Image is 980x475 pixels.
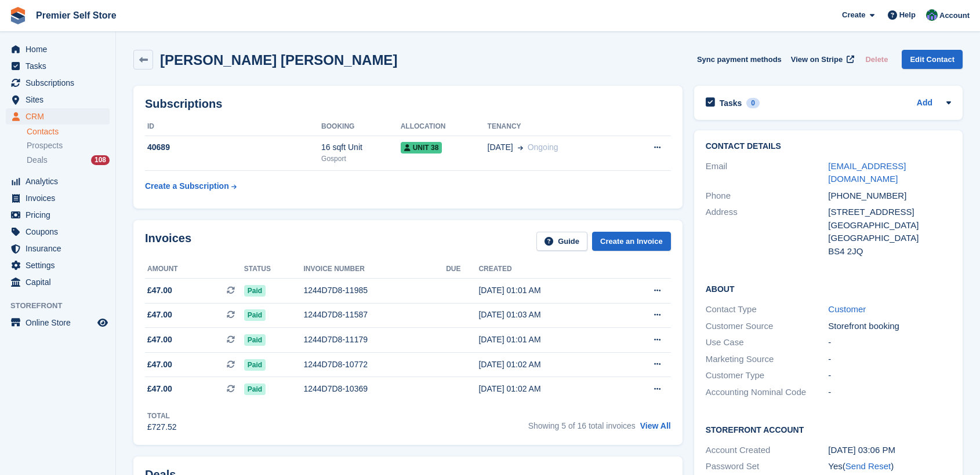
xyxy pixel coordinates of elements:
[528,421,636,430] span: Showing 5 of 16 total invoices
[6,224,110,240] a: menu
[861,50,892,69] button: Delete
[303,383,446,395] div: 1244D7D8-10369
[828,245,951,258] div: BS4 2JQ
[706,460,829,473] div: Password Set
[26,173,95,189] span: Analytics
[706,336,829,349] div: Use Case
[145,97,671,111] h2: Subscriptions
[303,359,446,371] div: 1244D7D8-10772
[147,411,177,421] div: Total
[160,52,397,68] h2: [PERSON_NAME] [PERSON_NAME]
[6,274,110,290] a: menu
[697,50,782,69] button: Sync payment methods
[828,353,951,366] div: -
[843,461,894,471] span: ( )
[845,461,891,471] a: Send Reset
[536,232,587,251] a: Guide
[939,10,970,21] span: Account
[401,142,442,154] span: Unit 38
[791,54,843,65] span: View on Stripe
[926,9,938,21] img: Jo Granger
[478,359,616,371] div: [DATE] 01:02 AM
[6,58,110,74] a: menu
[828,206,951,219] div: [STREET_ADDRESS]
[706,369,829,382] div: Customer Type
[145,176,237,197] a: Create a Subscription
[828,320,951,333] div: Storefront booking
[6,315,110,331] a: menu
[26,240,95,257] span: Insurance
[478,334,616,346] div: [DATE] 01:01 AM
[244,359,266,371] span: Paid
[828,304,866,314] a: Customer
[488,141,513,154] span: [DATE]
[244,260,304,279] th: Status
[706,160,829,186] div: Email
[592,232,671,251] a: Create an Invoice
[9,7,27,24] img: stora-icon-8386f47178a22dfd0bd8f6a31ec36ba5ce8667c1dd55bd0f319d3a0aa187defe.svg
[26,75,95,91] span: Subscriptions
[746,98,760,108] div: 0
[26,257,95,273] span: Settings
[147,309,172,321] span: £47.00
[321,154,401,164] div: Gosport
[828,161,906,184] a: [EMAIL_ADDRESS][DOMAIN_NAME]
[145,118,321,136] th: ID
[478,383,616,395] div: [DATE] 01:02 AM
[706,283,951,294] h2: About
[303,260,446,279] th: Invoice number
[26,224,95,240] span: Coupons
[27,140,110,152] a: Prospects
[6,207,110,223] a: menu
[303,334,446,346] div: 1244D7D8-11179
[488,118,624,136] th: Tenancy
[902,50,963,69] a: Edit Contact
[321,141,401,154] div: 16 sqft Unit
[828,386,951,399] div: -
[828,460,951,473] div: Yes
[828,219,951,232] div: [GEOGRAPHIC_DATA]
[828,189,951,203] div: [PHONE_NUMBER]
[720,98,742,108] h2: Tasks
[147,334,172,346] span: £47.00
[842,9,865,21] span: Create
[706,142,951,151] h2: Contact Details
[706,386,829,399] div: Accounting Nominal Code
[91,155,110,165] div: 108
[6,173,110,189] a: menu
[10,300,115,312] span: Storefront
[96,316,110,330] a: Preview store
[6,41,110,57] a: menu
[244,309,266,321] span: Paid
[478,284,616,297] div: [DATE] 01:01 AM
[6,108,110,125] a: menu
[26,58,95,74] span: Tasks
[244,334,266,346] span: Paid
[244,285,266,297] span: Paid
[26,92,95,108] span: Sites
[27,154,110,166] a: Deals 108
[828,369,951,382] div: -
[478,309,616,321] div: [DATE] 01:03 AM
[26,190,95,206] span: Invoices
[528,142,558,152] span: Ongoing
[147,284,172,297] span: £47.00
[706,303,829,316] div: Contact Type
[706,423,951,435] h2: Storefront Account
[6,257,110,273] a: menu
[145,260,244,279] th: Amount
[446,260,478,279] th: Due
[6,240,110,257] a: menu
[26,207,95,223] span: Pricing
[640,421,671,430] a: View All
[244,383,266,395] span: Paid
[31,6,121,25] a: Premier Self Store
[26,108,95,125] span: CRM
[706,353,829,366] div: Marketing Source
[786,50,856,69] a: View on Stripe
[303,284,446,297] div: 1244D7D8-11985
[147,359,172,371] span: £47.00
[899,9,916,21] span: Help
[828,336,951,349] div: -
[6,190,110,206] a: menu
